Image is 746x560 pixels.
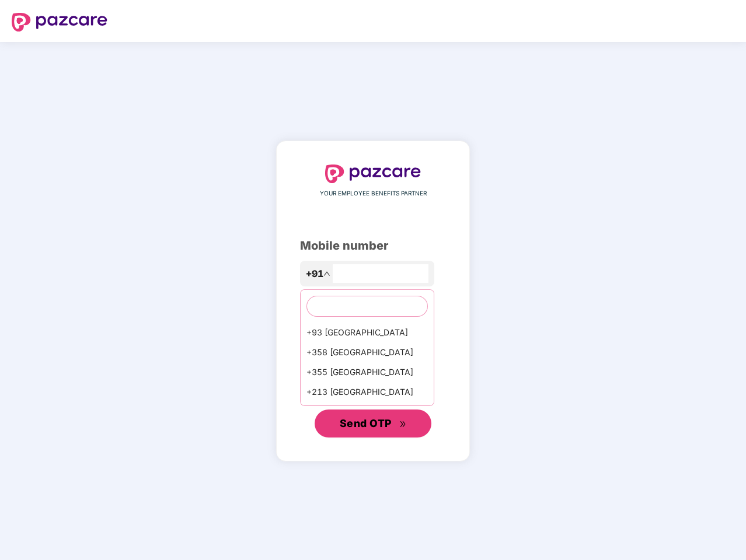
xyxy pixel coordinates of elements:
span: up [323,270,330,277]
button: Send OTPdouble-right [315,409,431,437]
img: logo [325,164,421,183]
span: +91 [306,267,323,281]
div: +358 [GEOGRAPHIC_DATA] [301,342,434,362]
div: +213 [GEOGRAPHIC_DATA] [301,382,434,402]
img: logo [12,13,107,32]
span: YOUR EMPLOYEE BENEFITS PARTNER [320,189,427,198]
span: Send OTP [340,417,392,429]
div: +1684 AmericanSamoa [301,402,434,422]
div: Mobile number [300,237,446,255]
div: +355 [GEOGRAPHIC_DATA] [301,362,434,382]
span: double-right [399,421,407,428]
div: +93 [GEOGRAPHIC_DATA] [301,323,434,342]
